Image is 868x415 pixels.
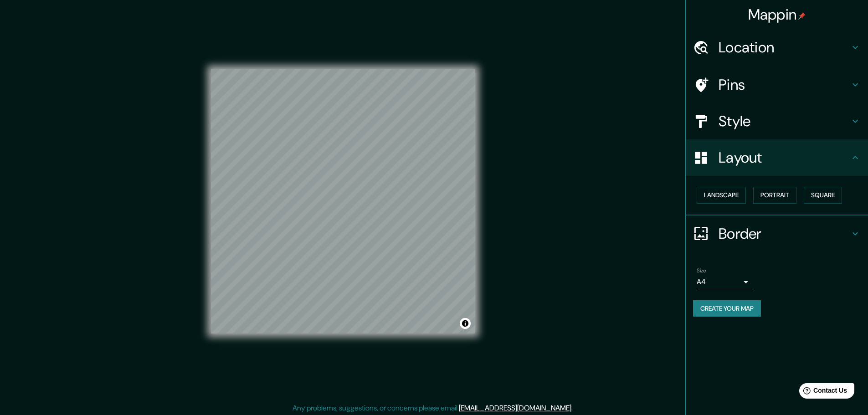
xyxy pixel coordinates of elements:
div: Pins [686,67,868,103]
div: . [573,403,574,414]
div: Border [686,215,868,252]
button: Toggle attribution [460,318,471,329]
p: Any problems, suggestions, or concerns please email . [293,403,573,414]
h4: Border [719,225,850,243]
label: Size [697,266,706,274]
button: Portrait [753,187,796,204]
h4: Layout [719,149,850,167]
h4: Mappin [748,5,806,24]
div: . [574,403,576,414]
a: [EMAIL_ADDRESS][DOMAIN_NAME] [459,403,571,413]
button: Square [804,187,842,204]
button: Landscape [697,187,746,204]
button: Create your map [693,300,761,317]
div: Layout [686,139,868,176]
h4: Location [719,38,850,56]
div: Location [686,29,868,66]
div: Style [686,103,868,139]
div: A4 [697,275,751,289]
canvas: Map [211,69,475,333]
iframe: Help widget launcher [787,379,858,405]
h4: Pins [719,76,850,94]
h4: Style [719,112,850,130]
img: pin-icon.png [798,12,806,20]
